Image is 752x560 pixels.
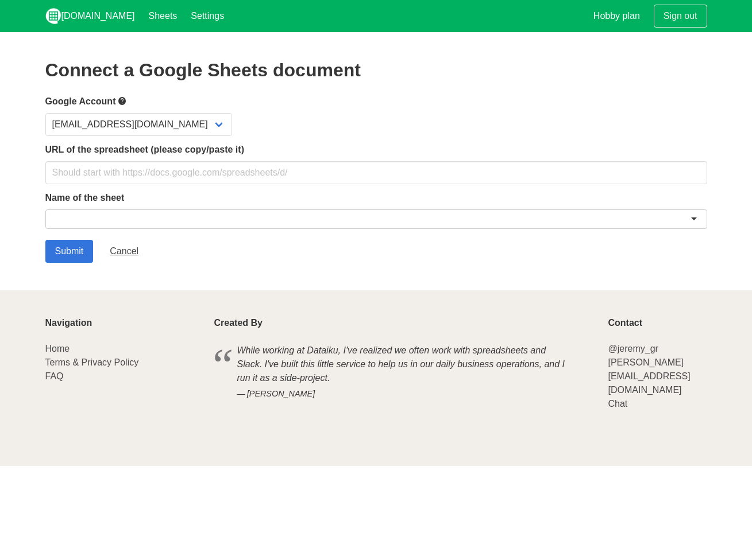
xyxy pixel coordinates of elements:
[45,94,707,108] label: Google Account
[45,318,200,328] p: Navigation
[45,143,707,157] label: URL of the spreadsheet (please copy/paste it)
[45,8,61,24] img: logo_v2_white.png
[45,161,707,184] input: Should start with https://docs.google.com/spreadsheets/d/
[608,399,627,409] a: Chat
[45,60,707,80] h2: Connect a Google Sheets document
[214,318,595,328] p: Created By
[45,371,64,381] a: FAQ
[214,342,595,402] blockquote: While working at Dataiku, I've realized we often work with spreadsheets and Slack. I've built thi...
[45,240,94,263] input: Submit
[45,344,70,353] a: Home
[237,388,572,400] cite: [PERSON_NAME]
[45,357,139,367] a: Terms & Privacy Policy
[100,240,148,263] a: Cancel
[654,5,707,28] a: Sign out
[608,318,707,328] p: Contact
[608,357,690,395] a: [PERSON_NAME][EMAIL_ADDRESS][DOMAIN_NAME]
[45,191,707,205] label: Name of the sheet
[608,344,658,353] a: @jeremy_gr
